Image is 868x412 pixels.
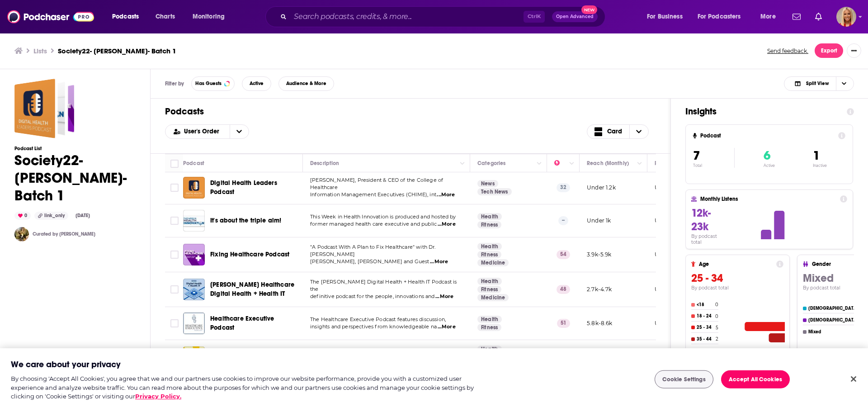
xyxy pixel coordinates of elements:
a: Medicine [477,259,509,266]
img: User Profile [836,7,856,27]
p: 48 [557,285,570,294]
button: Close [844,369,863,389]
img: tab_domain_overview_orange.svg [24,52,32,60]
button: Cookie Settings [655,370,713,388]
span: Toggle select row [170,319,179,327]
span: ...More [435,293,453,300]
h2: We care about your privacy [11,359,121,370]
a: Curated by [PERSON_NAME] [33,231,95,237]
span: "A Podcast With A Plan to Fix Healthcare" with Dr. [PERSON_NAME] [310,244,436,257]
img: Digital Health Leaders Podcast [183,177,205,199]
img: HealthCare UnTold [183,346,205,368]
img: Becker’s Healthcare Digital Health + Health IT [183,279,205,300]
a: Fitness [477,324,501,331]
h4: 35 - 44 [697,336,714,342]
p: Under 1k [655,217,679,224]
h2: Choose View [587,124,649,139]
span: definitive podcast for the people, innovations and [310,293,435,299]
span: 1 [813,148,820,163]
a: It's about the triple aim! [183,210,205,232]
button: open menu [754,9,787,24]
span: Toggle select row [170,217,179,225]
p: Under 1k [587,217,611,224]
h4: 5 [716,325,718,331]
img: tab_keywords_by_traffic_grey.svg [90,52,97,60]
a: [PERSON_NAME] Healthcare Digital Health + Health IT [210,280,300,298]
p: Total [693,163,734,168]
button: Send feedback. [764,47,811,55]
h2: Choose View [784,76,854,91]
span: Toggle select row [170,251,179,259]
h3: Podcast List [14,146,136,152]
button: Accept All Cookies [721,370,790,388]
div: Categories [477,158,505,169]
span: 12k-23k [691,206,711,233]
div: Keywords by Traffic [100,53,152,59]
img: Podchaser - Follow, Share and Rate Podcasts [7,8,94,25]
span: Healthcare Executive Podcast [210,315,274,331]
p: 5.8k-8.6k [587,319,613,327]
img: logo_orange.svg [14,14,22,22]
button: open menu [165,128,230,135]
h4: By podcast total [691,285,783,291]
p: Under 2.1k [655,319,684,327]
img: website_grey.svg [14,24,22,31]
h4: 25 - 34 [697,325,714,330]
a: Health [477,316,502,323]
img: Fixing Healthcare Podcast [183,244,205,265]
h4: Podcast [700,133,835,139]
p: Active [764,163,775,168]
p: Under 1.1k [655,184,682,191]
a: Health [477,346,502,353]
a: Fitness [477,251,501,258]
span: The [PERSON_NAME] Digital Health + Health IT Podcast is the [310,279,457,292]
span: Has Guests [195,81,222,86]
h1: Insights [685,106,840,117]
span: User's Order [184,128,222,135]
span: Information Management Executives (CHIME), int [310,191,436,198]
span: Open Advanced [556,14,594,19]
p: 3.9k-5.9k [587,251,612,258]
span: It's about the triple aim! [210,217,281,224]
button: Column Actions [634,158,645,169]
span: Active [250,81,264,86]
span: For Business [647,10,683,23]
h4: Monthly Listens [700,196,836,202]
h3: Lists [33,47,47,55]
h4: [DEMOGRAPHIC_DATA] [808,317,859,323]
img: Healthcare Executive Podcast [183,313,205,334]
span: Toggle select row [170,184,179,192]
button: Export [815,43,843,58]
a: News [477,180,498,187]
h4: [DEMOGRAPHIC_DATA] [808,306,859,311]
p: Under 1.2k [587,184,616,191]
a: Healthcare Executive Podcast [210,314,300,332]
a: Digital Health Leaders Podcast [210,179,300,197]
p: Under 1.7k [655,285,684,293]
span: This Week in Health Innovation is produced and hosted by [310,213,456,220]
span: Charts [156,10,175,23]
a: Medicine [477,294,509,301]
a: Show notifications dropdown [811,9,826,24]
div: Domain Overview [34,53,81,59]
div: Podcast [183,158,204,169]
button: open menu [186,9,236,24]
div: [DATE] [72,212,94,219]
div: Description [310,158,339,169]
p: 32 [557,183,570,192]
input: Search podcasts, credits, & more... [290,9,524,24]
div: Domain: [DOMAIN_NAME] [24,24,99,31]
h4: Age [699,261,773,267]
h4: 18 - 24 [697,313,713,319]
div: 0 [14,212,31,220]
span: For Podcasters [698,10,741,23]
span: Logged in as KymberleeBolden [836,7,856,27]
a: Fitness [477,286,501,293]
a: Fixing Healthcare Podcast [210,250,289,259]
span: Split View [806,81,829,86]
button: Has Guests [191,76,235,91]
span: [PERSON_NAME], [PERSON_NAME] and Guest [310,258,429,265]
a: Society22- Randy Boldyga- Batch 1 [14,79,74,138]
